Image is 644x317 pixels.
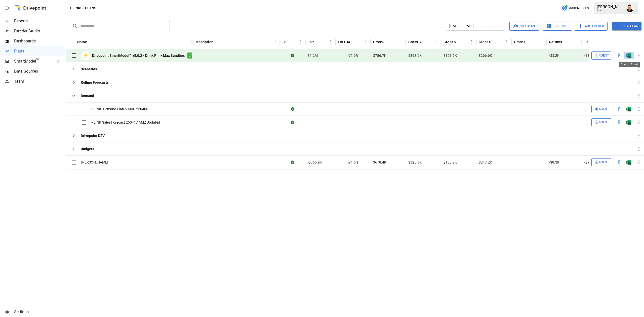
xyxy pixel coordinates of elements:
span: $325.3K [408,160,422,165]
button: Sort [320,38,327,45]
span: SmartModel [14,58,51,64]
img: quick-edit-flash.b8aec18c.svg [616,160,621,165]
span: [PERSON_NAME] [81,160,108,165]
div: Gross Sales: Wholesale [479,40,496,44]
div: Gross Sales: DTC Online [408,40,425,44]
span: -$3.6K [584,53,595,58]
button: Sort [426,38,433,45]
div: Open in Quick Edit [616,53,621,58]
span: PLINK! Demand Plan & MRP 250406 [91,107,148,112]
button: Visualize [509,22,539,31]
div: EBITDA Margin [338,40,355,44]
span: $121.5K [444,53,457,58]
span: -$5.2K [549,53,559,58]
button: Gross Sales: DTC Online column menu [433,38,440,45]
span: ™ [36,58,39,64]
div: Open in Quick Edit [616,107,621,112]
span: Settings [14,309,65,315]
img: g5qfjXmAAAAABJRU5ErkJggg== [626,120,631,125]
button: Sort [531,38,538,45]
img: quick-edit-flash.b8aec18c.svg [616,120,621,125]
span: $1.2M [308,53,318,58]
button: Sort [290,38,297,45]
span: $247.2K [479,160,492,165]
button: Status column menu [297,38,304,45]
button: Agent [591,158,611,166]
div: Open in Quick Edit [616,120,621,125]
div: Description [194,40,213,44]
span: -71.9% [348,53,358,58]
button: Agent [591,51,611,60]
div: Open in Quick Edit [616,160,621,165]
span: Dazzler Studio [14,28,65,34]
span: $678.4K [373,160,386,165]
div: Sync complete [291,120,294,125]
button: EBITDA Margin column menu [362,38,369,45]
img: quick-edit-flash.b8aec18c.svg [616,53,621,58]
span: PLINK Sales Forecast 250417 AMZ Updated [91,120,160,125]
div: Open in Excel [626,160,631,165]
div: Sync complete [291,107,294,112]
button: Gross Sales: Wholesale column menu [503,38,510,45]
button: [DATE] – [DATE] [446,22,505,31]
span: $398.6K [408,53,422,58]
span: Reports [14,18,65,24]
button: Description column menu [272,38,279,45]
span: -$365.9K [308,160,322,165]
div: Name [77,40,87,44]
div: Open in Excel [626,107,631,112]
button: Sort [461,38,468,45]
button: Agent [591,118,611,126]
span: -91.6% [348,160,358,165]
span: -$8.3K [549,160,559,165]
b: Budgets [81,146,94,151]
button: Agent [591,105,611,113]
span: Dashboards [14,38,65,44]
button: Sort [88,38,95,45]
span: -$7.9K [584,160,595,165]
img: g5qfjXmAAAAABJRU5ErkJggg== [626,160,631,165]
button: Gross Sales: Retail column menu [538,38,545,45]
div: EoP Cash [308,40,319,44]
div: Open in Excel [619,62,640,67]
span: Team [14,78,65,84]
div: [PERSON_NAME] [597,5,623,9]
button: Sort [496,38,503,45]
div: Returns: DTC Online [584,40,601,44]
span: $786.7K [373,53,386,58]
button: Plink! [70,5,81,11]
div: Gross Sales [373,40,390,44]
button: Gross Sales column menu [397,38,405,45]
span: Agent [599,160,609,165]
span: Data Sources [14,68,65,74]
img: quick-edit-flash.b8aec18c.svg [616,107,621,112]
b: Rolling Forecasts [81,80,109,85]
b: Drivepoint SmartModel™ v5.0.2 - Drink Plink Max Sandbox [92,53,185,58]
span: $266.6K [479,53,492,58]
span: 990 Credits [569,5,589,11]
img: g5qfjXmAAAAABJRU5ErkJggg== [626,53,631,58]
button: Add Folder [574,22,608,31]
div: Open in Excel [626,53,631,58]
button: Returns column menu [574,38,581,45]
button: Gross Sales: Marketplace column menu [468,38,475,45]
button: Sort [390,38,397,45]
div: Returns [549,40,562,44]
div: Gross Sales: Marketplace [444,40,460,44]
button: Sort [214,38,221,45]
div: Sync complete [291,53,294,58]
img: Francisco Sanchez [626,4,634,12]
div: Gross Sales: Retail [514,40,531,44]
img: g5qfjXmAAAAABJRU5ErkJggg== [626,107,631,112]
button: Sort [355,38,362,45]
span: Plans [14,48,65,54]
span: Agent [599,120,609,125]
div: / [82,5,84,11]
div: ⚡ [81,51,90,60]
span: $105.9K [444,160,457,165]
button: 990Credits [559,4,591,13]
button: EoP Cash column menu [327,38,334,45]
span: LIVE MODEL [187,53,209,58]
div: Plink! [597,9,623,12]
